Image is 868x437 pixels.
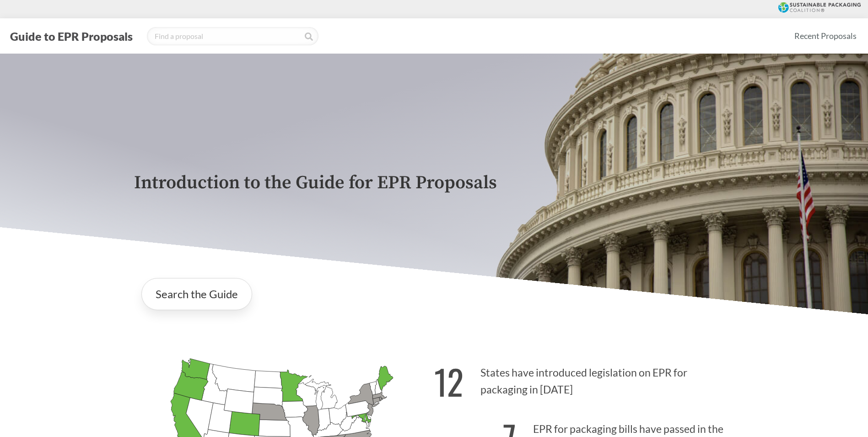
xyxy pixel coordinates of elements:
[7,29,135,44] button: Guide to EPR Proposals
[434,350,734,407] p: States have introduced legislation on EPR for packaging in [DATE]
[134,173,734,193] p: Introduction to the Guide for EPR Proposals
[790,26,861,46] a: Recent Proposals
[434,356,464,407] strong: 12
[141,278,252,310] a: Search the Guide
[147,27,318,45] input: Find a proposal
